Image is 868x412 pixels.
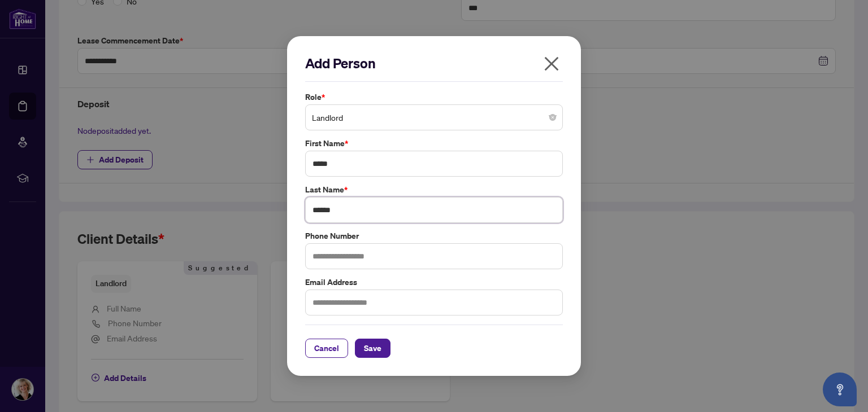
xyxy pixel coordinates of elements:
span: close [542,55,561,73]
h2: Add Person [305,54,563,72]
label: Last Name [305,183,563,196]
span: close-circle [549,114,556,121]
button: Open asap [823,372,857,406]
button: Cancel [305,339,348,358]
label: Email Address [305,276,563,288]
span: Save [364,339,381,357]
span: Cancel [314,339,339,357]
span: Landlord [312,107,556,128]
label: Role [305,91,563,103]
label: Phone Number [305,230,563,242]
label: First Name [305,137,563,150]
button: Save [355,339,390,358]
